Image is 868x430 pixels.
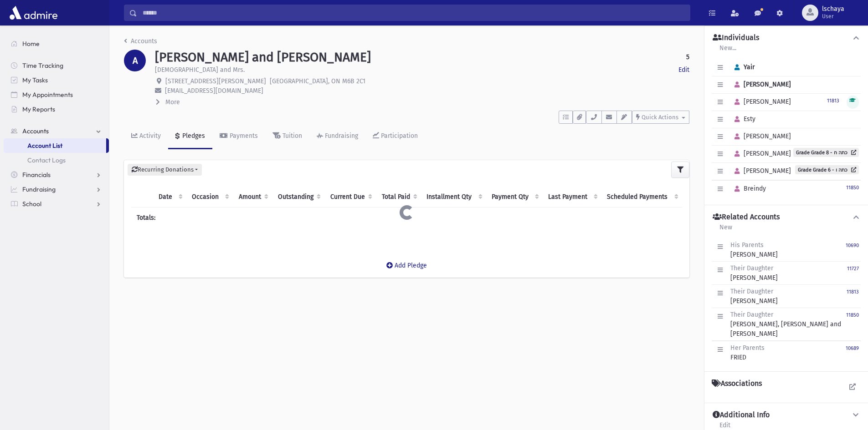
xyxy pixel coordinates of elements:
[846,240,859,259] a: 10690
[168,124,212,149] a: Pledges
[124,36,157,50] nav: breadcrumb
[713,410,770,420] h4: Additional Info
[22,127,49,135] span: Accounts
[270,77,365,85] span: [GEOGRAPHIC_DATA], ON M6B 2C1
[4,102,109,116] a: My Reports
[22,91,73,99] span: My Appointments
[847,263,859,283] a: 11727
[212,124,265,149] a: Payments
[730,115,755,123] span: Esty
[4,153,109,167] a: Contact Logs
[4,182,109,197] a: Fundraising
[165,98,180,106] span: More
[22,185,56,193] span: Fundraising
[719,222,733,238] a: New
[543,187,601,207] th: Last Payment
[379,132,418,140] div: Participation
[846,310,859,339] a: 11850
[846,343,859,362] a: 10689
[4,87,109,102] a: My Appointments
[421,187,486,207] th: Installment Qty
[730,311,773,319] span: Their Daughter
[847,287,859,306] a: 11813
[678,65,689,75] a: Edit
[124,50,146,71] div: A
[486,187,543,207] th: Payment Qty
[847,266,859,272] small: 11727
[827,96,839,104] a: 11813
[323,132,358,140] div: Fundraising
[730,63,755,71] span: Yair
[186,187,233,207] th: Occasion
[712,212,861,222] button: Related Accounts
[642,114,678,121] span: Quick Actions
[730,185,766,192] span: Breindy
[846,345,859,351] small: 10689
[128,164,202,176] button: Recurring Donations
[719,43,737,59] a: New...
[272,187,324,207] th: Outstanding
[4,73,109,87] a: My Tasks
[712,410,861,420] button: Additional Info
[712,379,762,388] h4: Associations
[309,124,365,149] a: Fundraising
[153,187,186,207] th: Date
[324,187,376,207] th: Current Due
[138,132,161,140] div: Activity
[22,105,55,113] span: My Reports
[712,33,861,43] button: Individuals
[124,37,157,45] a: Accounts
[713,33,759,43] h4: Individuals
[124,124,168,149] a: Activity
[379,254,434,277] a: Add Pledge
[155,50,371,65] h1: [PERSON_NAME] and [PERSON_NAME]
[822,5,844,13] span: lschaya
[730,288,773,295] span: Their Daughter
[4,167,109,182] a: Financials
[730,263,778,283] div: [PERSON_NAME]
[730,167,791,175] span: [PERSON_NAME]
[730,240,778,259] div: [PERSON_NAME]
[730,310,846,339] div: [PERSON_NAME], [PERSON_NAME] and [PERSON_NAME]
[27,142,62,150] span: Account List
[4,138,106,153] a: Account List
[730,344,765,352] span: Her Parents
[155,65,245,75] p: [DEMOGRAPHIC_DATA] and Mrs.
[632,111,689,124] button: Quick Actions
[4,58,109,73] a: Time Tracking
[233,187,272,207] th: Amount
[730,287,778,306] div: [PERSON_NAME]
[281,132,302,140] div: Tuition
[27,156,66,164] span: Contact Logs
[165,87,263,95] span: [EMAIL_ADDRESS][DOMAIN_NAME]
[228,132,258,140] div: Payments
[730,343,765,362] div: FRIED
[601,187,682,207] th: Scheduled Payments
[155,97,181,107] button: More
[730,132,791,140] span: [PERSON_NAME]
[22,171,51,179] span: Financials
[4,197,109,211] a: School
[713,212,780,222] h4: Related Accounts
[730,150,791,157] span: [PERSON_NAME]
[730,264,773,272] span: Their Daughter
[846,185,859,191] small: 11850
[795,165,859,174] a: Grade Grade 6 - כתה ו
[376,187,421,207] th: Total Paid
[22,76,48,84] span: My Tasks
[365,124,425,149] a: Participation
[730,241,764,249] span: His Parents
[4,124,109,138] a: Accounts
[22,61,63,70] span: Time Tracking
[822,13,844,20] span: User
[137,5,690,21] input: Search
[846,243,859,248] small: 10690
[22,200,41,208] span: School
[165,77,266,85] span: [STREET_ADDRESS][PERSON_NAME]
[827,98,839,104] small: 11813
[686,52,689,62] strong: 5
[846,312,859,318] small: 11850
[131,207,233,228] th: Totals:
[846,183,859,191] a: 11850
[793,148,859,157] a: Grade Grade 8 - כתה ח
